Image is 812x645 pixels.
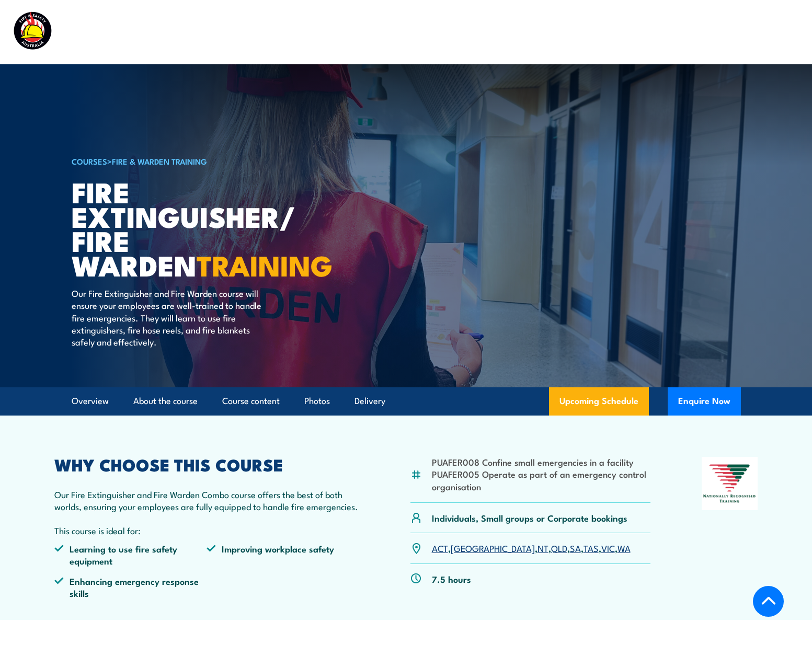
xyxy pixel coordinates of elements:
a: Fire & Warden Training [112,155,207,167]
button: Enquire Now [668,387,741,416]
li: Improving workplace safety [207,543,359,567]
strong: TRAINING [197,243,333,286]
a: About the course [133,387,198,415]
p: Our Fire Extinguisher and Fire Warden course will ensure your employees are well-trained to handl... [72,287,262,348]
img: Nationally Recognised Training logo. [702,457,758,510]
a: Upcoming Schedule [549,387,649,416]
a: News [602,18,625,46]
a: Course content [222,387,280,415]
a: QLD [551,542,567,554]
p: , , , , , , , [432,542,631,554]
a: Course Calendar [300,18,370,46]
h2: WHY CHOOSE THIS COURSE [54,457,360,471]
li: PUAFER008 Confine small emergencies in a facility [432,456,651,468]
li: Enhancing emergency response skills [54,575,207,600]
a: Learner Portal [648,18,707,46]
a: Courses [244,18,277,46]
a: Contact [730,18,763,46]
h6: > [72,155,330,167]
a: Delivery [354,387,385,415]
a: TAS [584,542,599,554]
a: NT [537,542,548,554]
li: Learning to use fire safety equipment [54,543,207,567]
a: About Us [540,18,579,46]
a: Emergency Response Services [393,18,517,46]
a: Photos [304,387,330,415]
a: WA [617,542,631,554]
p: Our Fire Extinguisher and Fire Warden Combo course offers the best of both worlds, ensuring your ... [54,488,360,513]
a: SA [570,542,581,554]
p: Individuals, Small groups or Corporate bookings [432,512,627,524]
p: 7.5 hours [432,573,471,585]
li: PUAFER005 Operate as part of an emergency control organisation [432,468,651,492]
p: This course is ideal for: [54,524,360,536]
a: Overview [72,387,109,415]
a: COURSES [72,155,107,167]
a: ACT [432,542,448,554]
h1: Fire Extinguisher/ Fire Warden [72,179,330,277]
a: VIC [601,542,615,554]
a: [GEOGRAPHIC_DATA] [451,542,535,554]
